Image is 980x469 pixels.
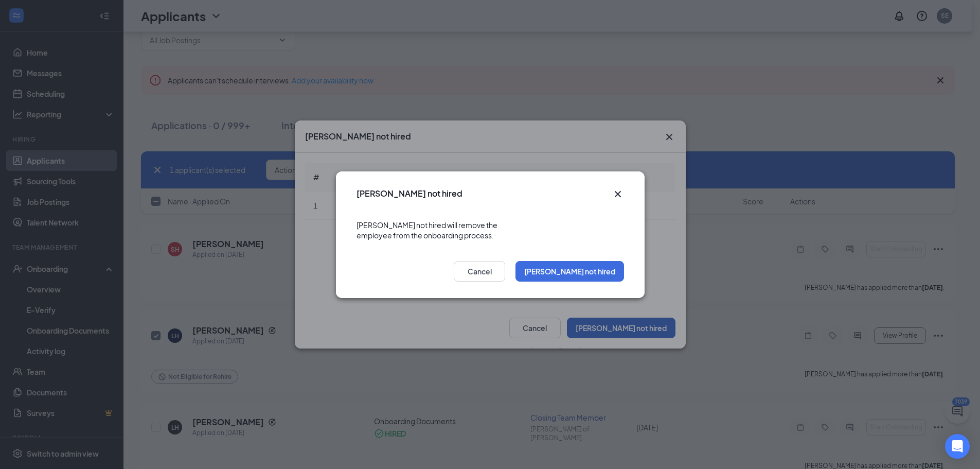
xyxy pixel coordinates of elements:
[945,434,970,459] div: Open Intercom Messenger
[357,210,624,251] div: [PERSON_NAME] not hired will remove the employee from the onboarding process.
[357,188,462,199] h3: [PERSON_NAME] not hired
[612,188,624,200] button: Close
[612,188,624,200] svg: Cross
[515,261,624,282] button: [PERSON_NAME] not hired
[454,261,505,282] button: Cancel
